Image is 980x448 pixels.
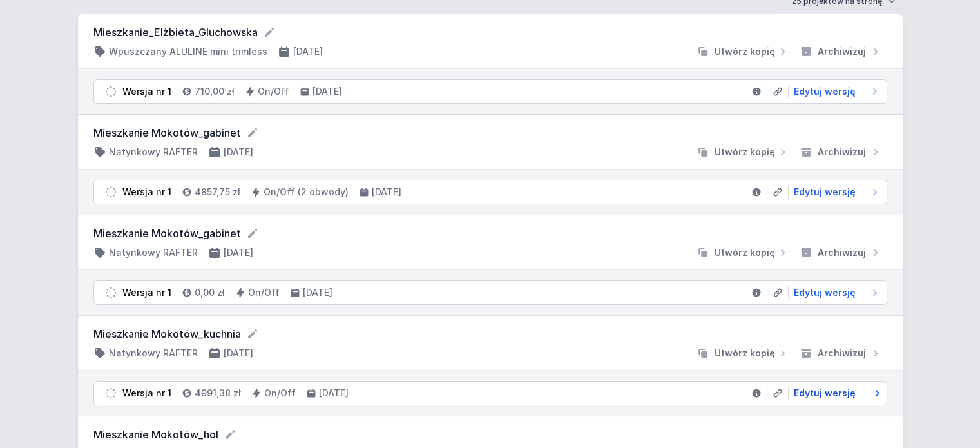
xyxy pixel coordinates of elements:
[104,186,117,199] img: draft.svg
[93,427,887,442] form: Mieszkanie Mokotów_hol
[818,45,866,58] span: Archiwizuj
[195,387,241,400] h4: 4991,38 zł
[794,387,856,400] span: Edytuj wersję
[794,146,887,159] button: Archiwizuj
[794,347,887,360] button: Archiwizuj
[246,327,259,340] button: Edytuj nazwę projektu
[195,286,225,299] h4: 0,00 zł
[293,45,323,58] h4: [DATE]
[122,387,171,400] div: Wersja nr 1
[264,186,349,199] h4: On/Off (2 obwody)
[691,45,794,58] button: Utwórz kopię
[794,286,856,299] span: Edytuj wersję
[93,24,887,40] form: Mieszkanie_Elżbieta_Gluchowska
[691,246,794,259] button: Utwórz kopię
[794,186,856,199] span: Edytuj wersję
[224,347,253,360] h4: [DATE]
[246,126,259,139] button: Edytuj nazwę projektu
[246,227,259,240] button: Edytuj nazwę projektu
[122,186,171,199] div: Wersja nr 1
[794,246,887,259] button: Archiwizuj
[195,85,235,98] h4: 710,00 zł
[224,428,236,441] button: Edytuj nazwę projektu
[789,286,881,299] a: Edytuj wersję
[789,387,881,400] a: Edytuj wersję
[109,146,198,159] h4: Natynkowy RAFTER
[818,146,866,159] span: Archiwizuj
[372,186,401,199] h4: [DATE]
[319,387,349,400] h4: [DATE]
[789,85,881,98] a: Edytuj wersję
[794,45,887,58] button: Archiwizuj
[195,186,240,199] h4: 4857,75 zł
[122,286,171,299] div: Wersja nr 1
[794,85,856,98] span: Edytuj wersję
[715,146,775,159] span: Utwórz kopię
[691,347,794,360] button: Utwórz kopię
[715,45,775,58] span: Utwórz kopię
[263,26,276,39] button: Edytuj nazwę projektu
[104,286,117,299] img: draft.svg
[224,146,253,159] h4: [DATE]
[109,246,198,259] h4: Natynkowy RAFTER
[312,85,342,98] h4: [DATE]
[93,326,887,342] form: Mieszkanie Mokotów_kuchnia
[818,347,866,360] span: Archiwizuj
[264,387,296,400] h4: On/Off
[109,45,267,58] h4: Wpuszczany ALULINE mini trimless
[303,286,332,299] h4: [DATE]
[104,85,117,98] img: draft.svg
[715,347,775,360] span: Utwórz kopię
[818,246,866,259] span: Archiwizuj
[93,226,887,241] form: Mieszkanie Mokotów_gabinet
[104,387,117,400] img: draft.svg
[122,85,171,98] div: Wersja nr 1
[691,146,794,159] button: Utwórz kopię
[258,85,289,98] h4: On/Off
[93,125,887,141] form: Mieszkanie Mokotów_gabinet
[224,246,253,259] h4: [DATE]
[248,286,280,299] h4: On/Off
[109,347,198,360] h4: Natynkowy RAFTER
[715,246,775,259] span: Utwórz kopię
[789,186,881,199] a: Edytuj wersję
